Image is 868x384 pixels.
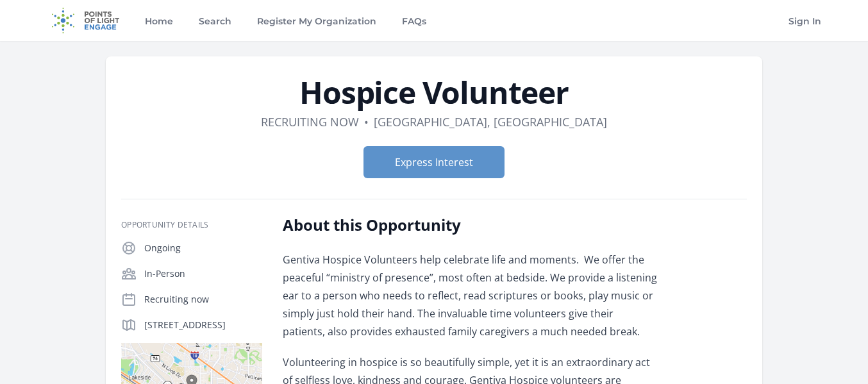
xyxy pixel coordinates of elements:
[144,319,262,331] p: [STREET_ADDRESS]
[261,113,359,131] dd: Recruiting now
[363,146,505,178] button: Express Interest
[121,77,747,108] h1: Hospice Volunteer
[364,113,369,131] div: •
[121,220,262,230] h3: Opportunity Details
[144,293,262,306] p: Recruiting now
[374,113,607,131] dd: [GEOGRAPHIC_DATA], [GEOGRAPHIC_DATA]
[283,215,658,235] h2: About this Opportunity
[144,267,262,280] p: In-Person
[144,242,262,255] p: Ongoing
[283,251,658,340] p: Gentiva Hospice Volunteers help celebrate life and moments. We offer the peaceful “ministry of pr...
